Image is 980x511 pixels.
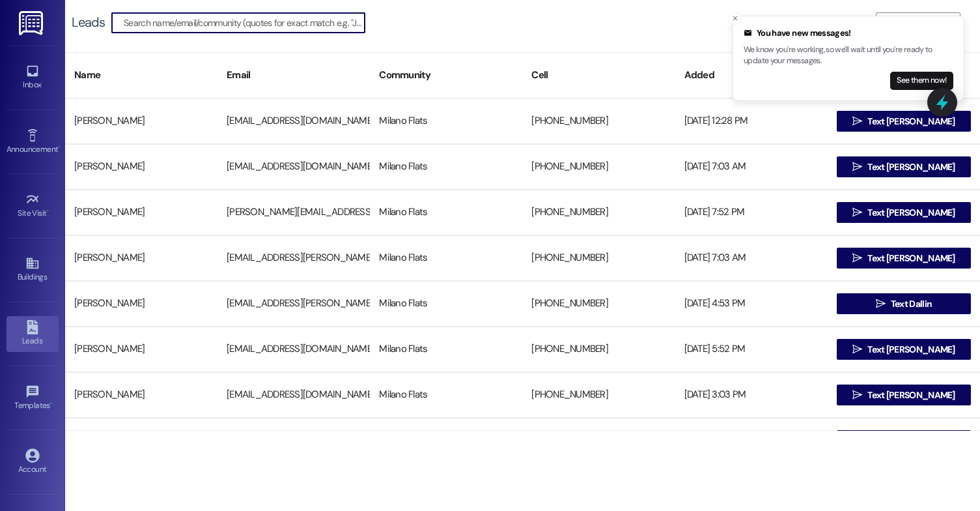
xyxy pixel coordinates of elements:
[217,199,370,226] div: [PERSON_NAME][EMAIL_ADDRESS][DOMAIN_NAME]
[890,72,953,90] button: See them now!
[852,207,862,218] i: 
[867,160,955,174] span: Text [PERSON_NAME]
[837,293,971,314] button: Text Dallin
[837,156,971,177] button: Text [PERSON_NAME]
[370,108,522,134] div: Milano Flats
[47,207,49,216] span: •
[522,382,675,408] div: [PHONE_NUMBER]
[7,188,59,224] a: Site Visit •
[65,245,217,271] div: [PERSON_NAME]
[124,14,365,32] input: Search name/email/community (quotes for exact match e.g. "John Smith")
[217,108,370,134] div: [EMAIL_ADDRESS][DOMAIN_NAME]
[837,202,971,223] button: Text [PERSON_NAME]
[7,316,59,351] a: Leads
[852,390,862,400] i: 
[370,199,522,226] div: Milano Flats
[837,248,971,269] button: Text [PERSON_NAME]
[675,245,828,271] div: [DATE] 7:03 AM
[370,245,522,271] div: Milano Flats
[867,252,955,265] span: Text [PERSON_NAME]
[65,154,217,180] div: [PERSON_NAME]
[852,116,862,126] i: 
[217,382,370,408] div: [EMAIL_ADDRESS][DOMAIN_NAME]
[50,399,52,408] span: •
[837,430,971,451] button: Text Jayce
[744,27,953,40] div: You have new messages!
[370,291,522,317] div: Milano Flats
[837,385,971,405] button: Text [PERSON_NAME]
[65,336,217,362] div: [PERSON_NAME]
[867,343,955,357] span: Text [PERSON_NAME]
[891,297,932,311] span: Text Dallin
[370,382,522,408] div: Milano Flats
[522,336,675,362] div: [PHONE_NUMBER]
[217,59,370,91] div: Email
[729,12,742,25] button: Close toast
[675,108,828,134] div: [DATE] 12:28 PM
[744,44,953,67] p: We know you're working, so we'll wait until you're ready to update your messages.
[837,111,971,132] button: Text [PERSON_NAME]
[675,154,828,180] div: [DATE] 7:03 AM
[217,154,370,180] div: [EMAIL_ADDRESS][DOMAIN_NAME]
[852,253,862,263] i: 
[7,60,59,95] a: Inbox
[217,428,370,454] div: [EMAIL_ADDRESS][DOMAIN_NAME]
[65,199,217,226] div: [PERSON_NAME]
[867,388,955,402] span: Text [PERSON_NAME]
[19,11,46,35] img: ResiDesk Logo
[217,245,370,271] div: [EMAIL_ADDRESS][PERSON_NAME][DOMAIN_NAME]
[522,245,675,271] div: [PHONE_NUMBER]
[867,206,955,220] span: Text [PERSON_NAME]
[7,252,59,287] a: Buildings
[852,344,862,355] i: 
[7,445,59,480] a: Account
[65,59,217,91] div: Name
[7,381,59,416] a: Templates •
[522,291,675,317] div: [PHONE_NUMBER]
[65,382,217,408] div: [PERSON_NAME]
[837,339,971,360] button: Text [PERSON_NAME]
[675,336,828,362] div: [DATE] 5:52 PM
[852,162,862,172] i: 
[217,336,370,362] div: [EMAIL_ADDRESS][DOMAIN_NAME]
[370,154,522,180] div: Milano Flats
[675,428,828,454] div: [DATE] 1:53 PM
[675,382,828,408] div: [DATE] 3:03 PM
[65,291,217,317] div: [PERSON_NAME]
[65,108,217,134] div: [PERSON_NAME]
[522,108,675,134] div: [PHONE_NUMBER]
[675,199,828,226] div: [DATE] 7:52 PM
[370,336,522,362] div: Milano Flats
[522,199,675,226] div: [PHONE_NUMBER]
[370,428,522,454] div: Milano Flats
[675,59,828,91] div: Added
[522,59,675,91] div: Cell
[522,428,675,454] div: [PHONE_NUMBER]
[867,115,955,128] span: Text [PERSON_NAME]
[370,59,522,91] div: Community
[58,143,60,152] span: •
[65,428,217,454] div: [PERSON_NAME]
[675,291,828,317] div: [DATE] 4:53 PM
[72,16,105,29] div: Leads
[522,154,675,180] div: [PHONE_NUMBER]
[876,299,886,309] i: 
[217,291,370,317] div: [EMAIL_ADDRESS][PERSON_NAME][PERSON_NAME][DOMAIN_NAME]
